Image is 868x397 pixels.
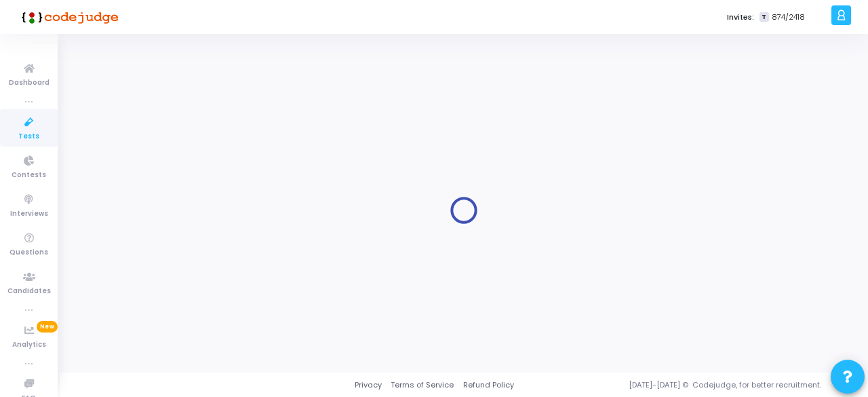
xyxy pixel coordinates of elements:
[9,77,50,89] span: Dashboard
[9,247,48,259] span: Questions
[772,12,805,23] span: 874/2418
[7,286,51,297] span: Candidates
[727,12,754,23] label: Invites:
[17,3,119,31] img: logo
[355,379,382,391] a: Privacy
[18,131,39,143] span: Tests
[10,208,48,220] span: Interviews
[12,170,46,181] span: Contests
[514,379,851,391] div: [DATE]-[DATE] © Codejudge, for better recruitment.
[12,339,46,351] span: Analytics
[463,379,514,391] a: Refund Policy
[37,321,58,333] span: New
[391,379,454,391] a: Terms of Service
[759,12,768,22] span: T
